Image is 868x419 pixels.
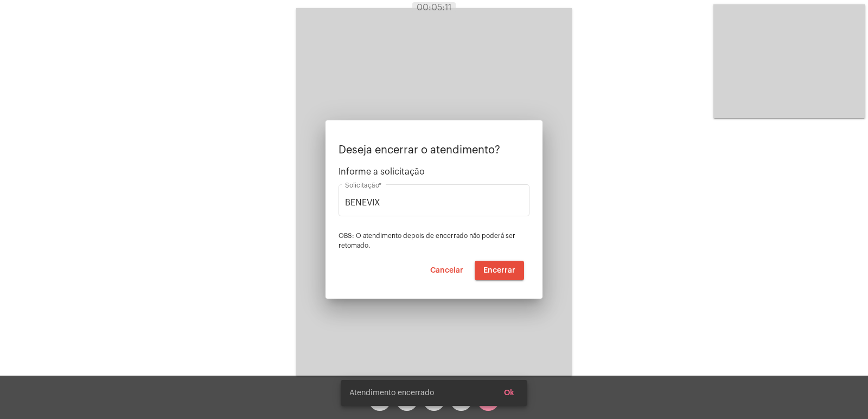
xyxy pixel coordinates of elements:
[504,389,514,397] span: Ok
[430,267,463,274] span: Cancelar
[339,167,529,177] span: Informe a solicitação
[339,144,529,156] p: Deseja encerrar o atendimento?
[339,233,515,249] span: OBS: O atendimento depois de encerrado não poderá ser retomado.
[345,198,523,208] input: Buscar solicitação
[349,388,434,398] span: Atendimento encerrado
[417,3,451,12] span: 00:05:11
[422,261,472,280] button: Cancelar
[483,267,515,274] span: Encerrar
[475,261,524,280] button: Encerrar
